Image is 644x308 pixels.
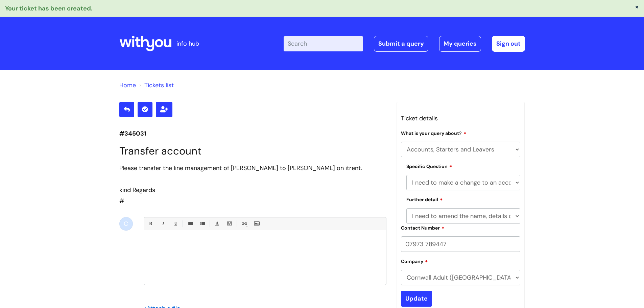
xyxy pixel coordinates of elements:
[284,36,525,51] div: | -
[119,80,136,91] li: Solution home
[146,219,154,228] a: Bold (Ctrl-B)
[284,36,363,51] input: Search
[159,219,167,228] a: Italic (Ctrl-I)
[492,36,525,51] a: Sign out
[171,219,180,228] a: Underline(Ctrl-U)
[198,219,207,228] a: 1. Ordered List (Ctrl-Shift-8)
[119,163,386,173] div: Please transfer the line management of [PERSON_NAME] to [PERSON_NAME] on itrent.
[401,129,467,136] label: What is your query about?
[401,291,432,306] input: Update
[119,81,136,89] a: Home
[401,224,445,231] label: Contact Number
[138,80,174,91] li: Tickets list
[240,219,248,228] a: Link
[176,38,199,49] p: info hub
[252,219,261,228] a: Insert Image...
[406,163,452,169] label: Specific Question
[186,219,194,228] a: • Unordered List (Ctrl-Shift-7)
[119,217,133,231] div: C
[119,185,386,195] div: kind Regards
[213,219,221,228] a: Font Color
[144,81,174,89] a: Tickets list
[374,36,428,51] a: Submit a query
[119,128,386,139] p: #345031
[119,145,386,157] h1: Transfer account
[439,36,481,51] a: My queries
[401,258,428,264] label: Company
[225,219,234,228] a: Back Color
[401,113,521,124] h3: Ticket details
[635,4,639,10] button: ×
[406,196,443,203] label: Further detail
[119,163,386,207] div: #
